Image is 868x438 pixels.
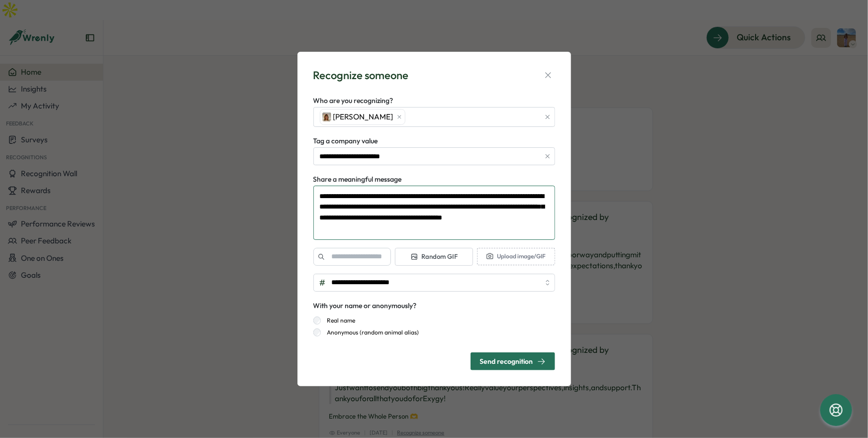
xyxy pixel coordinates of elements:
[313,301,417,312] div: With your name or anonymously?
[321,317,355,325] label: Real name
[395,248,473,266] button: Random GIF
[321,328,419,336] label: Anonymous (random animal alias)
[410,252,458,261] span: Random GIF
[480,357,546,366] div: Send recognition
[322,112,331,121] img: Jessi Bull
[313,174,402,185] label: Share a meaningful message
[471,352,555,370] button: Send recognition
[333,111,393,122] span: [PERSON_NAME]
[313,96,393,107] label: Who are you recognizing?
[313,136,378,147] label: Tag a company value
[313,68,409,83] div: Recognize someone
